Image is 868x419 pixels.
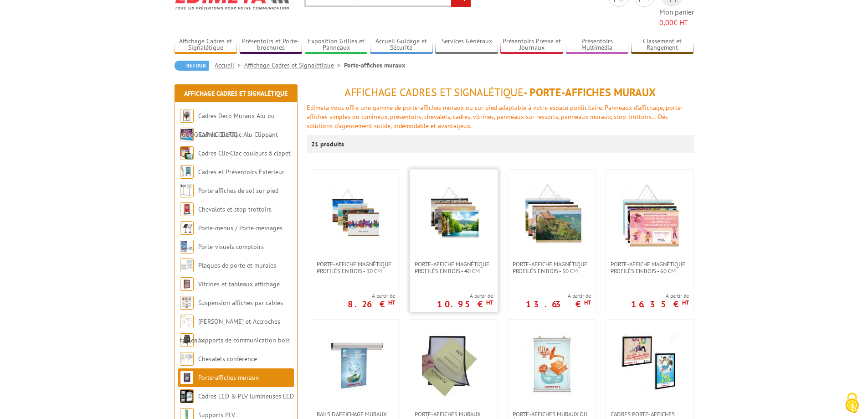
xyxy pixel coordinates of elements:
[180,184,194,197] img: Porte-affiches de sol sur pied
[388,299,395,306] sup: HT
[180,352,194,366] img: Chevalets conférence
[180,389,194,403] img: Cadres LED & PLV lumineuses LED
[486,299,493,306] sup: HT
[682,299,689,306] sup: HT
[180,146,194,160] img: Cadres Clic-Clac couleurs à clapet
[198,149,291,157] a: Cadres Clic-Clac couleurs à clapet
[437,301,493,307] p: 10.95 €
[180,109,194,123] img: Cadres Deco Muraux Alu ou Bois
[198,280,280,288] a: Vitrines et tableaux affichage
[180,165,194,179] img: Cadres et Présentoirs Extérieur
[513,261,591,274] span: PORTE-AFFICHE MAGNÉTIQUE PROFILÉS EN BOIS - 50 cm
[344,85,524,99] span: Affichage Cadres et Signalétique
[526,301,591,307] p: 13.63 €
[198,411,235,419] a: Supports PLV
[198,186,278,195] a: Porte-affiches de sol sur pied
[324,333,388,397] img: Rails d'affichage muraux Grip'Doc, 5 longueurs disponibles
[348,301,395,307] p: 8.26 €
[422,183,486,247] img: PORTE-AFFICHE MAGNÉTIQUE PROFILÉS EN BOIS - 40 cm
[175,61,209,71] a: Retour
[841,392,863,414] img: Cookies (fenêtre modale)
[520,183,584,247] img: PORTE-AFFICHE MAGNÉTIQUE PROFILÉS EN BOIS - 50 cm
[175,37,237,52] a: Affichage Cadres et Signalétique
[435,37,498,52] a: Services Généraux
[198,299,283,307] a: Suspension affiches par câbles
[198,130,278,139] a: Cadres Clic-Clac Alu Clippant
[618,333,682,397] img: Cadres porte-affiches Black’Line® muraux/suspendus Formats A4, A3, A2, A1, A0, B2, B1 simple ou d...
[240,37,303,52] a: Présentoirs et Porte-brochures
[198,168,284,176] a: Cadres et Présentoirs Extérieur
[312,261,400,274] a: PORTE-AFFICHE MAGNÉTIQUE PROFILÉS EN BOIS - 30 cm
[415,261,493,274] span: PORTE-AFFICHE MAGNÉTIQUE PROFILÉS EN BOIS - 40 cm
[311,135,345,153] p: 21 produits
[520,333,584,397] img: Porte-affiches muraux ou à suspendre, plusieurs longueurs de profilés
[410,261,498,274] a: PORTE-AFFICHE MAGNÉTIQUE PROFILÉS EN BOIS - 40 cm
[215,61,244,69] a: Accueil
[198,373,259,382] a: Porte-affiches muraux
[180,371,194,384] img: Porte-affiches muraux
[317,261,395,274] span: PORTE-AFFICHE MAGNÉTIQUE PROFILÉS EN BOIS - 30 cm
[584,299,591,306] sup: HT
[631,301,689,307] p: 16.35 €
[184,89,288,98] a: Affichage Cadres et Signalétique
[244,61,344,69] a: Affichage Cadres et Signalétique
[324,183,388,247] img: PORTE-AFFICHE MAGNÉTIQUE PROFILÉS EN BOIS - 30 cm
[180,221,194,235] img: Porte-menus / Porte-messages
[437,292,493,300] span: A partir de
[422,333,486,397] img: Porte-affiches muraux adhésif avec fermeture magnétique VIT’AFFICHE® A4 et A3
[370,37,433,52] a: Accueil Guidage et Sécurité
[566,37,629,52] a: Présentoirs Multimédia
[180,240,194,253] img: Porte-visuels comptoirs
[659,7,694,28] span: Mon panier
[618,183,682,247] img: PORTE-AFFICHE MAGNÉTIQUE PROFILÉS EN BOIS - 60 cm
[348,292,395,300] span: A partir de
[198,224,282,232] a: Porte-menus / Porte-messages
[180,315,194,328] img: Cimaises et Accroches tableaux
[659,17,694,28] span: € HT
[307,87,694,98] h1: - Porte-affiches muraux
[307,103,683,130] font: Edimeta vous offre une gamme de porte-affiches muraux ou sur pied adaptable à votre espace public...
[180,296,194,310] img: Suspension affiches par câbles
[631,37,694,52] a: Classement et Rangement
[606,261,693,274] a: PORTE-AFFICHE MAGNÉTIQUE PROFILÉS EN BOIS - 60 cm
[198,261,276,269] a: Plaques de porte et murales
[836,388,868,419] button: Cookies (fenêtre modale)
[659,18,673,27] span: 0,00
[198,243,264,251] a: Porte-visuels comptoirs
[611,261,689,274] span: PORTE-AFFICHE MAGNÉTIQUE PROFILÉS EN BOIS - 60 cm
[631,292,689,300] span: A partir de
[198,336,290,344] a: Supports de communication bois
[526,292,591,300] span: A partir de
[344,61,405,70] li: Porte-affiches muraux
[180,259,194,272] img: Plaques de porte et murales
[500,37,563,52] a: Présentoirs Presse et Journaux
[305,37,368,52] a: Exposition Grilles et Panneaux
[198,355,257,363] a: Chevalets conférence
[508,261,596,274] a: PORTE-AFFICHE MAGNÉTIQUE PROFILÉS EN BOIS - 50 cm
[180,112,275,139] a: Cadres Deco Muraux Alu ou [GEOGRAPHIC_DATA]
[180,202,194,216] img: Chevalets et stop trottoirs
[198,205,272,213] a: Chevalets et stop trottoirs
[198,392,294,400] a: Cadres LED & PLV lumineuses LED
[180,277,194,291] img: Vitrines et tableaux affichage
[180,317,280,344] a: [PERSON_NAME] et Accroches tableaux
